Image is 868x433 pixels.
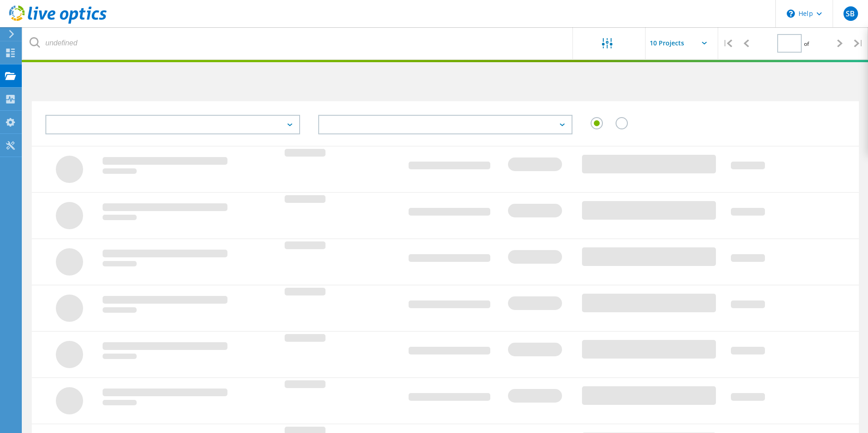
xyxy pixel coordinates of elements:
div: | [718,27,737,59]
a: Live Optics Dashboard [9,19,107,25]
span: of [804,40,809,48]
svg: \n [787,10,795,18]
div: | [849,27,868,59]
span: SB [846,10,855,17]
input: undefined [23,27,573,59]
